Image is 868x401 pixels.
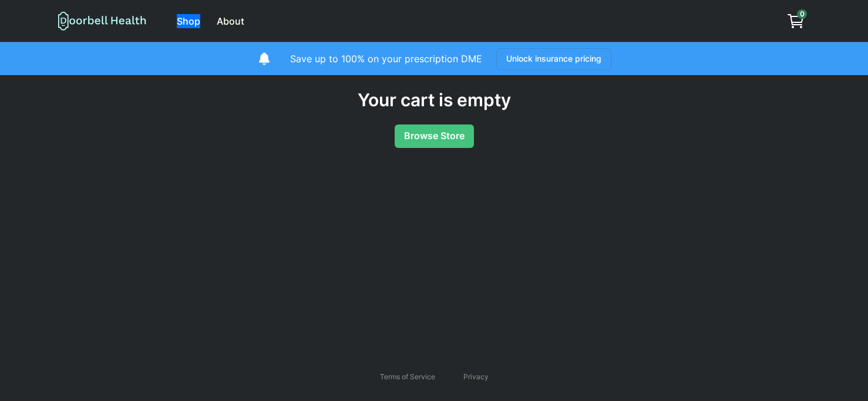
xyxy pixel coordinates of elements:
[380,372,435,382] a: Terms of Service
[210,9,251,33] a: About
[358,89,511,110] h2: Your cart is empty
[217,14,244,28] div: About
[177,14,200,28] div: Shop
[797,9,807,19] span: 0
[395,124,474,148] a: Browse Store
[496,48,611,70] button: Unlock insurance pricing
[170,9,207,33] a: Shop
[782,9,810,33] a: View cart
[290,52,482,66] p: Save up to 100% on your prescription DME
[463,372,489,382] a: Privacy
